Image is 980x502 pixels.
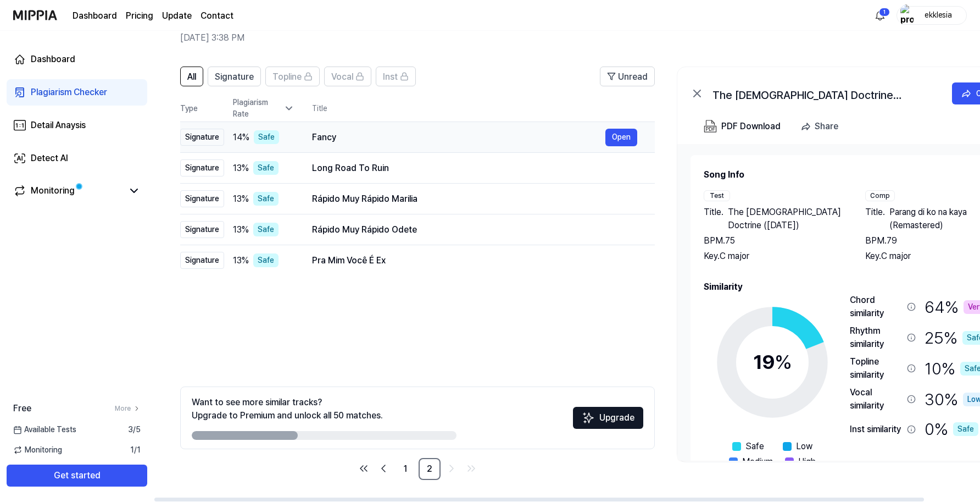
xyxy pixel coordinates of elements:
[254,130,279,144] div: Safe
[376,67,416,86] button: Inst
[463,460,480,477] a: Go to last page
[871,7,889,24] button: 알림1
[324,67,371,86] button: Vocal
[704,250,843,263] div: Key. C major
[312,254,637,267] div: Pra Mim Você É Ex
[130,444,141,456] span: 1 / 1
[312,223,637,236] div: Rápido Muy Rápido Odete
[31,184,75,197] div: Monitoring
[815,119,838,134] div: Share
[850,324,903,351] div: Rhythm similarity
[355,460,372,477] a: Go to first page
[128,424,141,435] span: 3 / 5
[443,460,460,477] a: Go to next page
[618,70,648,84] span: Unread
[796,440,812,453] span: Low
[208,67,261,86] button: Signature
[704,120,717,133] img: PDF Download
[850,423,903,436] div: Inst similarity
[953,422,978,436] div: Safe
[180,221,224,238] div: Signature
[7,46,147,73] a: Dashboard
[253,223,279,236] div: Safe
[605,129,637,146] a: Open
[233,97,294,120] div: Plagiarism Rate
[180,159,224,176] div: Signature
[419,458,441,480] a: 2
[187,70,196,84] span: All
[126,9,153,23] a: Pricing
[233,162,249,175] span: 13 %
[73,9,117,23] a: Dashboard
[7,112,147,139] a: Detail Anaysis
[180,252,224,269] div: Signature
[192,396,383,422] div: Want to see more similar tracks? Upgrade to Premium and unlock all 50 matches.
[233,223,249,236] span: 13 %
[253,253,279,267] div: Safe
[31,53,75,66] div: Dashboard
[850,294,903,320] div: Chord similarity
[180,458,655,480] nav: pagination
[233,131,249,144] span: 14 %
[7,145,147,172] a: Detect AI
[865,206,885,232] span: Title .
[897,6,967,25] button: profileekklesia
[265,67,320,86] button: Topline
[704,190,730,201] div: Test
[31,152,68,165] div: Detect AI
[31,119,86,132] div: Detail Anaysis
[745,440,764,453] span: Safe
[312,95,655,122] th: Title
[383,70,398,84] span: Inst
[704,206,723,232] span: Title .
[600,67,655,86] button: Unread
[233,192,249,206] span: 13 %
[917,9,960,21] div: ekklesia
[775,350,792,374] span: %
[712,87,932,100] div: The [DEMOGRAPHIC_DATA] Doctrine ([DATE])
[253,161,279,175] div: Safe
[312,131,605,144] div: Fancy
[13,424,76,435] span: Available Tests
[742,455,773,468] span: Medium
[394,458,416,480] a: 1
[31,86,107,99] div: Plagiarism Checker
[162,9,192,23] a: Update
[925,417,978,442] div: 0 %
[573,407,643,429] button: Upgrade
[7,79,147,106] a: Plagiarism Checker
[180,95,224,122] th: Type
[798,455,816,468] span: High
[312,192,637,206] div: Rápido Muy Rápido Marilia
[879,8,890,16] div: 1
[850,386,903,412] div: Vocal similarity
[180,190,224,207] div: Signature
[233,254,249,267] span: 13 %
[728,206,843,232] span: The [DEMOGRAPHIC_DATA] Doctrine ([DATE])
[796,115,847,137] button: Share
[753,347,792,377] div: 19
[253,192,279,206] div: Safe
[180,67,203,86] button: All
[201,9,233,23] a: Contact
[7,465,147,487] button: Get started
[850,355,903,382] div: Topline similarity
[582,411,595,424] img: Sparkles
[573,416,643,427] a: SparklesUpgrade
[873,9,887,22] img: 알림
[704,234,843,247] div: BPM. 75
[115,404,141,413] a: More
[312,162,637,175] div: Long Road To Ruin
[272,70,302,84] span: Topline
[865,190,895,201] div: Comp
[375,460,392,477] a: Go to previous page
[13,444,62,456] span: Monitoring
[701,115,783,137] button: PDF Download
[13,402,31,415] span: Free
[900,4,914,26] img: profile
[331,70,353,84] span: Vocal
[13,184,123,197] a: Monitoring
[215,70,254,84] span: Signature
[180,31,899,45] h2: [DATE] 3:38 PM
[180,129,224,146] div: Signature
